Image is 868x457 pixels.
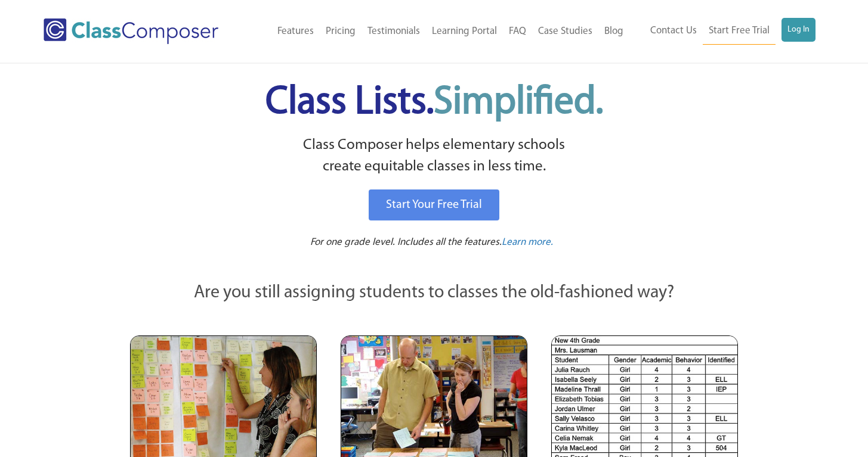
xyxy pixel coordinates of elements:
[271,18,320,45] a: Features
[598,18,629,45] a: Blog
[310,237,502,247] span: For one grade level. Includes all the features.
[781,18,816,42] a: Log In
[44,18,218,44] img: Class Composer
[320,18,362,45] a: Pricing
[130,280,739,306] p: Are you still assigning students to classes the old-fashioned way?
[502,237,553,247] span: Learn more.
[532,18,598,45] a: Case Studies
[265,83,603,122] span: Class Lists.
[426,18,503,45] a: Learning Portal
[503,18,532,45] a: FAQ
[629,18,816,45] nav: Header Menu
[703,18,776,45] a: Start Free Trial
[128,135,740,178] p: Class Composer helps elementary schools create equitable classes in less time.
[386,199,482,211] span: Start Your Free Trial
[248,18,629,45] nav: Header Menu
[362,18,426,45] a: Testimonials
[434,83,603,122] span: Simplified.
[369,189,499,220] a: Start Your Free Trial
[644,18,703,44] a: Contact Us
[502,235,553,250] a: Learn more.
